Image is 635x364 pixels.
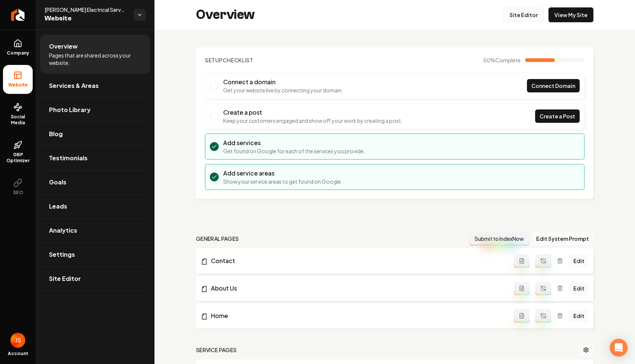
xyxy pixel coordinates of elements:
[196,235,239,242] h2: general pages
[569,309,589,322] a: Edit
[535,109,580,123] a: Create a Post
[40,98,150,122] a: Photo Library
[503,7,544,22] a: Site Editor
[40,74,150,98] a: Services & Areas
[40,146,150,170] a: Testimonials
[40,243,150,266] a: Settings
[3,114,33,126] span: Social Media
[49,178,66,187] span: Goals
[8,351,28,357] span: Account
[201,256,514,265] a: Contact
[196,7,255,22] h2: Overview
[45,13,128,24] span: Website
[205,56,254,64] h2: Checklist
[223,108,403,117] h3: Create a post
[49,105,91,114] span: Photo Library
[223,138,365,147] h3: Add services
[514,309,530,322] button: Add admin page prompt
[45,6,128,13] span: [PERSON_NAME] Electrical Services
[201,311,514,320] a: Home
[223,117,403,124] p: Keep your customers engaged and show off your work by creating a post.
[40,267,150,291] a: Site Editor
[3,33,33,62] a: Company
[40,122,150,146] a: Blog
[49,81,99,90] span: Services & Areas
[10,333,25,348] img: James Shamoun
[49,154,88,163] span: Testimonials
[40,170,150,194] a: Goals
[3,97,33,132] a: Social Media
[10,333,25,348] button: Open user button
[495,57,521,63] span: Complete
[223,86,343,94] p: Get your website live by connecting your domain.
[3,152,33,164] span: GBP Optimizer
[205,57,223,63] span: Setup
[40,219,150,242] a: Analytics
[470,232,529,245] button: Submit to IndexNow
[540,112,575,120] span: Create a Post
[40,194,150,218] a: Leads
[548,7,593,22] a: View My Site
[569,254,589,268] a: Edit
[49,250,75,259] span: Settings
[49,42,78,51] span: Overview
[514,282,530,295] button: Add admin page prompt
[531,82,575,90] span: Connect Domain
[532,232,593,245] button: Edit System Prompt
[223,78,343,86] h3: Connect a domain
[49,274,81,283] span: Site Editor
[223,147,365,155] p: Get found on Google for each of the services you provide.
[3,135,33,170] a: GBP Optimizer
[514,254,530,268] button: Add admin page prompt
[4,50,32,56] span: Company
[49,202,67,211] span: Leads
[49,52,141,66] span: Pages that are shared across your website.
[49,129,63,138] span: Blog
[10,190,26,196] span: SEO
[527,79,580,92] a: Connect Domain
[610,339,628,357] div: Open Intercom Messenger
[483,56,521,64] span: 50 %
[5,82,31,88] span: Website
[11,9,25,21] img: Rebolt Logo
[569,282,589,295] a: Edit
[49,226,77,235] span: Analytics
[201,284,514,293] a: About Us
[196,346,237,354] h2: Service Pages
[223,178,342,185] p: Show your service areas to get found on Google.
[223,169,342,178] h3: Add service areas
[3,173,33,201] button: SEO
